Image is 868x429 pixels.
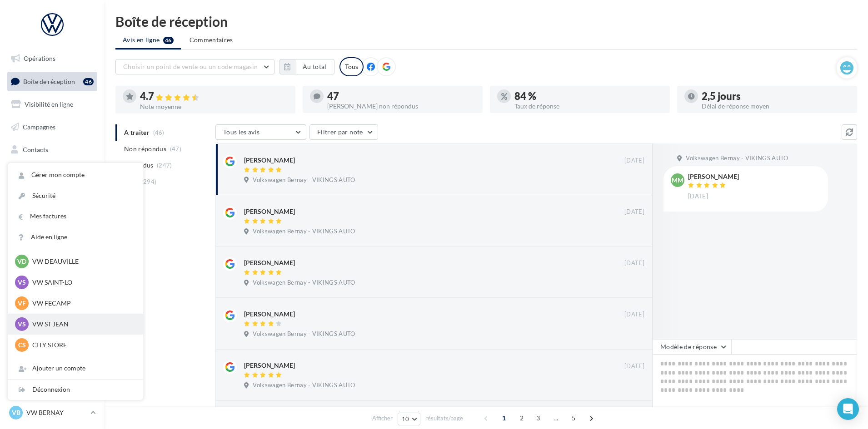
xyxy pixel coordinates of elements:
span: Volkswagen Bernay - VIKINGS AUTO [253,381,355,390]
a: Calendrier [5,185,99,204]
span: VS [18,320,26,329]
div: Note moyenne [140,104,288,110]
span: Volkswagen Bernay - VIKINGS AUTO [253,279,355,287]
span: Volkswagen Bernay - VIKINGS AUTO [253,330,355,338]
span: [DATE] [624,208,644,216]
span: VD [17,257,26,266]
div: Boîte de réception [115,15,857,28]
a: Visibilité en ligne [5,95,99,114]
span: (294) [141,178,157,185]
p: VW ST JEAN [32,320,132,329]
span: 1 [497,411,511,425]
button: Filtrer par note [309,124,378,140]
a: Sécurité [8,186,143,206]
span: Afficher [372,414,393,423]
div: [PERSON_NAME] non répondus [327,103,475,109]
div: [PERSON_NAME] [244,258,295,267]
span: Non répondus [124,144,166,153]
div: [PERSON_NAME] [244,361,295,370]
a: PLV et print personnalisable [5,208,99,235]
a: Boîte de réception46 [5,72,99,91]
a: Aide en ligne [8,227,143,247]
span: [DATE] [688,192,708,201]
span: Volkswagen Bernay - VIKINGS AUTO [253,227,355,236]
span: Choisir un point de vente ou un code magasin [123,63,258,70]
span: 10 [402,415,409,423]
span: VS [18,278,26,287]
a: Contacts [5,140,99,159]
span: [DATE] [624,311,644,319]
div: [PERSON_NAME] [244,156,295,165]
span: Campagnes [23,123,55,131]
a: VB VW BERNAY [7,404,97,421]
span: Volkswagen Bernay - VIKINGS AUTO [253,176,355,184]
button: Au total [279,59,334,74]
span: résultats/page [425,414,463,423]
span: Boîte de réception [23,77,75,85]
span: [DATE] [624,362,644,370]
span: Contacts [23,145,48,153]
span: 2 [514,411,529,425]
span: [DATE] [624,259,644,267]
div: [PERSON_NAME] [244,207,295,216]
button: 10 [398,413,421,425]
span: Tous les avis [223,128,260,136]
button: Choisir un point de vente ou un code magasin [115,59,274,74]
span: VF [18,299,26,308]
span: Opérations [24,54,55,62]
div: [PERSON_NAME] [688,173,739,180]
div: [PERSON_NAME] [244,310,295,319]
div: 4.7 [140,91,288,102]
a: Campagnes [5,118,99,137]
p: VW BERNAY [26,408,87,417]
a: Campagnes DataOnDemand [5,238,99,265]
button: Modèle de réponse [653,339,732,355]
span: (47) [170,145,181,153]
div: Taux de réponse [514,103,663,109]
span: Visibilité en ligne [25,100,73,108]
div: Délai de réponse moyen [702,103,850,109]
div: 84 % [514,91,663,101]
span: Répondus [124,161,154,170]
button: Tous les avis [215,124,306,140]
div: Déconnexion [8,380,143,400]
div: Open Intercom Messenger [837,398,859,420]
div: Tous [339,57,364,76]
button: Au total [295,59,334,74]
div: 47 [327,91,475,101]
span: [DATE] [624,157,644,165]
span: ... [549,411,563,425]
span: Commentaires [190,35,233,44]
span: (247) [157,162,172,169]
span: 5 [566,411,581,425]
p: VW DEAUVILLE [32,257,132,266]
div: Ajouter un compte [8,358,143,379]
span: 3 [531,411,545,425]
a: Médiathèque [5,163,99,182]
p: VW SAINT-LO [32,278,132,287]
span: Volkswagen Bernay - VIKINGS AUTO [686,154,788,163]
a: Opérations [5,49,99,68]
div: 2,5 jours [702,91,850,101]
span: VB [12,408,20,417]
div: 46 [83,78,94,85]
a: Gérer mon compte [8,165,143,185]
span: MM [672,176,683,185]
p: VW FECAMP [32,299,132,308]
span: CS [18,340,26,350]
a: Mes factures [8,206,143,227]
p: CITY STORE [32,340,132,350]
